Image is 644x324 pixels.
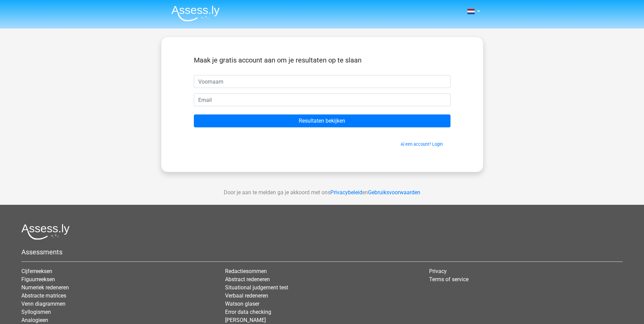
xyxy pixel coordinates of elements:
[194,93,450,106] input: Email
[21,301,66,307] a: Venn diagrammen
[225,309,271,315] a: Error data checking
[194,75,450,88] input: Voornaam
[21,284,69,291] a: Numeriek redeneren
[225,268,267,274] a: Redactiesommen
[21,248,623,256] h5: Assessments
[225,292,268,299] a: Verbaal redeneren
[330,189,362,196] a: Privacybeleid
[401,142,443,147] a: Al een account? Login
[368,189,420,196] a: Gebruiksvoorwaarden
[429,276,468,283] a: Terms of service
[21,292,66,299] a: Abstracte matrices
[194,114,450,127] input: Resultaten bekijken
[225,276,270,283] a: Abstract redeneren
[21,268,52,274] a: Cijferreeksen
[225,301,259,307] a: Watson glaser
[21,309,51,315] a: Syllogismen
[225,317,266,323] a: [PERSON_NAME]
[21,276,55,283] a: Figuurreeksen
[429,268,447,274] a: Privacy
[21,317,48,323] a: Analogieen
[225,284,288,291] a: Situational judgement test
[21,224,70,240] img: Assessly logo
[171,5,220,21] img: Assessly
[194,56,450,64] h5: Maak je gratis account aan om je resultaten op te slaan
